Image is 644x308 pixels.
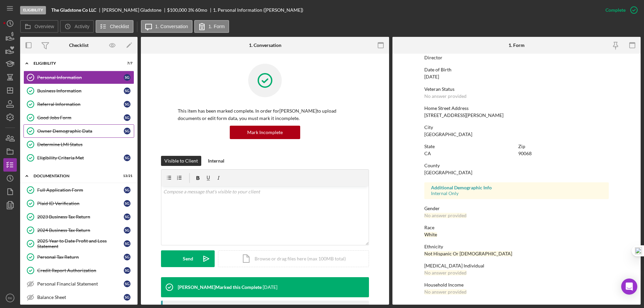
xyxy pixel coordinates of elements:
[120,174,132,178] div: 13 / 21
[141,20,193,33] button: 1. Conversation
[120,61,132,65] div: 7 / 7
[183,250,193,267] div: Send
[209,24,225,29] label: 1. Form
[37,238,124,249] div: 2025 Year to Date Profit and Loss Statement
[124,87,130,94] div: S G
[124,74,130,81] div: S G
[124,227,130,234] div: S G
[3,291,17,305] button: RK
[37,115,124,120] div: Good Jobs Form
[424,270,467,275] div: No answer provided
[518,151,532,156] div: 90068
[37,214,124,220] div: 2023 Business Tax Return
[23,250,134,264] a: Personal Tax ReturnSG
[37,254,124,260] div: Personal Tax Return
[23,98,134,111] a: Referral InformationSG
[37,201,124,206] div: Plaid ID Verification
[599,3,641,17] button: Complete
[605,3,626,17] div: Complete
[208,156,224,166] div: Internal
[635,247,642,254] img: one_i.png
[23,224,134,237] a: 2024 Business Tax ReturnSG
[35,24,54,29] label: Overview
[37,75,124,80] div: Personal Information
[20,20,58,33] button: Overview
[37,228,124,233] div: 2024 Business Tax Return
[424,225,609,230] div: Race
[167,7,187,13] span: $100,000
[20,6,46,14] div: Eligibility
[23,138,134,151] a: Determine LMI Status
[424,282,609,288] div: Household Income
[124,213,130,220] div: S G
[124,128,130,134] div: S G
[424,232,437,237] div: White
[263,285,277,290] time: 2025-09-23 23:16
[205,156,228,166] button: Internal
[23,237,134,250] a: 2025 Year to Date Profit and Loss StatementSG
[424,144,515,149] div: State
[60,20,94,33] button: Activity
[23,277,134,291] a: Personal Financial StatementSG
[37,268,124,273] div: Credit Report Authorization
[424,67,609,72] div: Date of Birth
[124,240,130,247] div: S G
[37,88,124,94] div: Business Information
[124,294,130,301] div: S G
[23,84,134,98] a: Business InformationSG
[34,61,116,65] div: Eligibility
[178,107,352,122] p: This item has been marked complete. In order for [PERSON_NAME] to upload documents or edit form d...
[124,187,130,193] div: S G
[424,113,503,118] div: [STREET_ADDRESS][PERSON_NAME]
[23,124,134,138] a: Owner Demographic DataSG
[8,296,12,300] text: RK
[424,289,467,295] div: No answer provided
[37,142,134,147] div: Determine LMI Status
[424,151,431,156] div: CA
[424,74,439,79] div: [DATE]
[424,213,467,218] div: No answer provided
[518,144,609,149] div: Zip
[37,155,124,161] div: Eligibility Criteria Met
[23,71,134,84] a: Personal InformationSG
[124,267,130,274] div: S G
[213,7,303,13] div: 1. Personal Information ([PERSON_NAME])
[74,24,89,29] label: Activity
[124,155,130,161] div: S G
[249,43,281,48] div: 1. Conversation
[424,132,472,137] div: [GEOGRAPHIC_DATA]
[124,281,130,287] div: S G
[110,24,129,29] label: Checklist
[424,94,467,99] div: No answer provided
[34,174,116,178] div: Documentation
[188,7,194,13] div: 3 %
[161,250,215,267] button: Send
[230,126,300,139] button: Mark Incomplete
[96,20,133,33] button: Checklist
[124,114,130,121] div: S G
[23,111,134,124] a: Good Jobs FormSG
[164,156,198,166] div: Visible to Client
[621,279,637,295] div: Open Intercom Messenger
[431,191,602,196] div: Internal Only
[124,200,130,207] div: S G
[424,206,609,211] div: Gender
[102,7,167,13] div: [PERSON_NAME] Gladstone
[424,244,609,249] div: Ethnicity
[37,102,124,107] div: Referral Information
[161,156,201,166] button: Visible to Client
[23,151,134,165] a: Eligibility Criteria MetSG
[124,254,130,260] div: S G
[424,55,442,60] div: Director
[37,128,124,134] div: Owner Demographic Data
[424,125,609,130] div: City
[23,197,134,210] a: Plaid ID VerificationSG
[194,20,229,33] button: 1. Form
[424,170,472,175] div: [GEOGRAPHIC_DATA]
[155,24,188,29] label: 1. Conversation
[424,263,609,268] div: [MEDICAL_DATA] Individual
[424,163,609,168] div: County
[431,185,602,190] div: Additional Demographic Info
[23,264,134,277] a: Credit Report AuthorizationSG
[124,101,130,108] div: S G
